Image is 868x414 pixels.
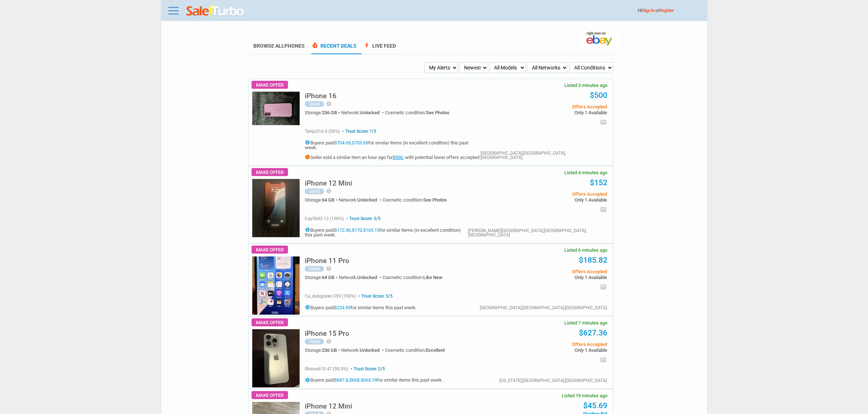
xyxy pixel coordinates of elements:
[600,283,607,291] i: email
[305,216,344,221] span: cay5043 13 (100%)
[305,259,349,264] a: iPhone 11 Pro
[305,330,349,337] h5: iPhone 15 Pro
[252,391,288,399] span: Make Offer
[252,329,300,387] img: s-l225.jpg
[579,329,607,337] a: $627.36
[339,275,382,280] div: Network:
[305,348,341,353] div: Storage:
[357,275,377,280] span: Unlocked
[305,154,480,160] h5: Seller sold a similar item an hour ago for , with potential lower offers accepted.
[497,275,607,280] span: Only 1 Available
[305,266,324,272] div: Used
[361,378,377,383] a: $663.74
[252,81,288,89] span: Make Offer
[252,168,288,176] span: Make Offer
[426,110,449,115] span: See Photos
[564,83,607,88] span: Listed 3 minutes ago
[583,401,607,410] a: $45.69
[341,129,376,134] span: Trust Score: ?/5
[305,180,352,187] h5: iPhone 12 Mini
[305,94,336,99] a: iPhone 16
[497,110,607,115] span: Only 1 Available
[497,104,607,109] span: Offers Accepted
[334,305,351,310] a: $224.95
[252,92,300,125] img: s-l225.jpg
[305,110,341,115] div: Storage:
[423,197,447,203] span: See Photos
[326,188,332,194] i: help
[499,378,607,383] div: [US_STATE],[GEOGRAPHIC_DATA],[GEOGRAPHIC_DATA]
[360,347,379,353] span: Unlocked
[655,8,674,13] span: or
[638,8,643,13] span: Hi!
[497,192,607,196] span: Offers Accepted
[334,227,351,233] a: $172.36
[305,227,468,237] h5: Buyers paid , , for similar items (in excellent condition) this past week.
[305,188,324,194] div: Used
[600,356,607,363] i: email
[564,170,607,175] span: Listed 4 minutes ago
[305,304,417,310] h5: Buyers paid for similar items this past week.
[341,110,385,115] div: Network:
[349,366,385,371] span: Trust Score: 2/5
[252,318,288,326] span: Make Offer
[311,43,357,54] a: local_fire_departmentRecent Deals
[186,5,245,18] img: saleturbo.com - Online Deals and Discount Coupons
[600,119,607,126] i: email
[326,338,332,344] i: help
[480,306,607,310] div: [GEOGRAPHIC_DATA],[GEOGRAPHIC_DATA],[GEOGRAPHIC_DATA]
[468,228,607,237] div: [PERSON_NAME][GEOGRAPHIC_DATA],[GEOGRAPHIC_DATA],[GEOGRAPHIC_DATA]
[363,41,370,49] span: bolt
[590,178,607,187] a: $152
[305,304,310,310] i: info
[382,275,443,280] div: Cosmetic condition:
[497,348,607,353] span: Only 1 Available
[382,198,447,202] div: Cosmetic condition:
[334,378,348,383] a: $687.8
[339,198,382,202] div: Network:
[579,256,607,264] a: $185.82
[426,347,445,353] span: Excellent
[363,43,396,54] a: boltLive Feed
[305,129,340,134] span: tarqu516 0 (50%)
[341,348,385,353] div: Network:
[564,248,607,252] span: Listed 6 minutes ago
[497,198,607,202] span: Only 1 Available
[322,275,334,280] span: 64 GB
[305,227,310,232] i: info
[360,110,379,115] span: Unlocked
[423,275,443,280] span: Like New
[305,404,352,410] a: iPhone 12 Mini
[305,92,336,99] h5: iPhone 16
[305,154,310,160] i: info
[284,43,305,49] span: Phones
[252,256,300,315] img: s-l225.jpg
[252,246,288,254] span: Make Offer
[305,294,356,299] span: ca_dabigoreo 359 (100%)
[305,198,339,202] div: Storage:
[363,227,379,233] a: $165.15
[600,206,607,213] i: email
[334,140,351,146] a: $704.69
[385,110,449,115] div: Cosmetic condition:
[497,269,607,274] span: Offers Accepted
[322,110,337,115] span: 256 GB
[322,347,337,353] span: 256 GB
[305,339,324,345] div: Used
[590,91,607,100] a: $500
[305,331,349,337] a: iPhone 15 Pro
[393,155,403,160] a: $500
[311,41,319,49] span: local_fire_department
[352,140,368,146] a: $703.69
[643,8,655,13] a: Sign In
[305,366,348,371] span: shinya610 47 (90.9%)
[357,294,393,299] span: Trust Score: 5/5
[497,342,607,347] span: Offers Accepted
[480,151,607,160] div: [GEOGRAPHIC_DATA],[GEOGRAPHIC_DATA],[GEOGRAPHIC_DATA]
[345,216,381,221] span: Trust Score: 5/5
[305,140,310,145] i: info
[322,197,334,203] span: 64 GB
[305,101,324,107] div: Used
[385,348,445,353] div: Cosmetic condition:
[253,43,305,49] a: Browse AllPhones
